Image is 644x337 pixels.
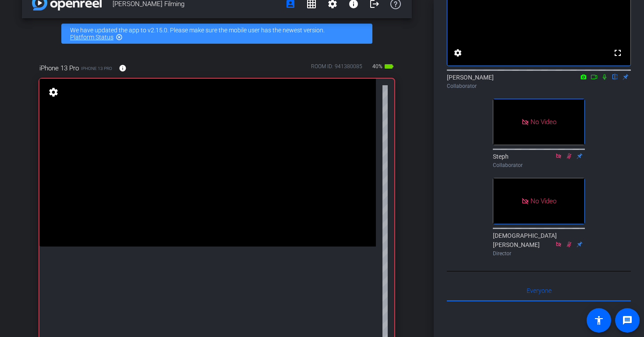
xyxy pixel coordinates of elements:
span: No Video [531,197,556,205]
mat-icon: message [622,315,633,326]
span: iPhone 13 Pro [39,63,79,73]
mat-icon: info [119,64,127,72]
div: We have updated the app to v2.15.0. Please make sure the mobile user has the newest version. [61,24,372,44]
mat-icon: flip [610,73,620,80]
div: Collaborator [493,161,585,169]
span: iPhone 13 Pro [81,65,112,72]
div: [DEMOGRAPHIC_DATA][PERSON_NAME] [493,231,585,257]
mat-icon: battery_std [384,61,394,72]
mat-icon: fullscreen [612,48,623,58]
div: Steph [493,152,585,169]
mat-icon: settings [453,48,463,58]
mat-icon: accessibility [594,315,604,326]
span: Everyone [527,288,552,294]
div: ROOM ID: 941380085 [311,63,362,75]
mat-icon: highlight_off [116,34,123,41]
a: Platform Status [70,34,113,41]
div: [PERSON_NAME] [447,73,631,90]
span: No Video [531,118,556,126]
div: Director [493,250,585,257]
div: Collaborator [447,82,631,90]
span: 40% [371,59,384,73]
mat-icon: settings [47,87,60,97]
